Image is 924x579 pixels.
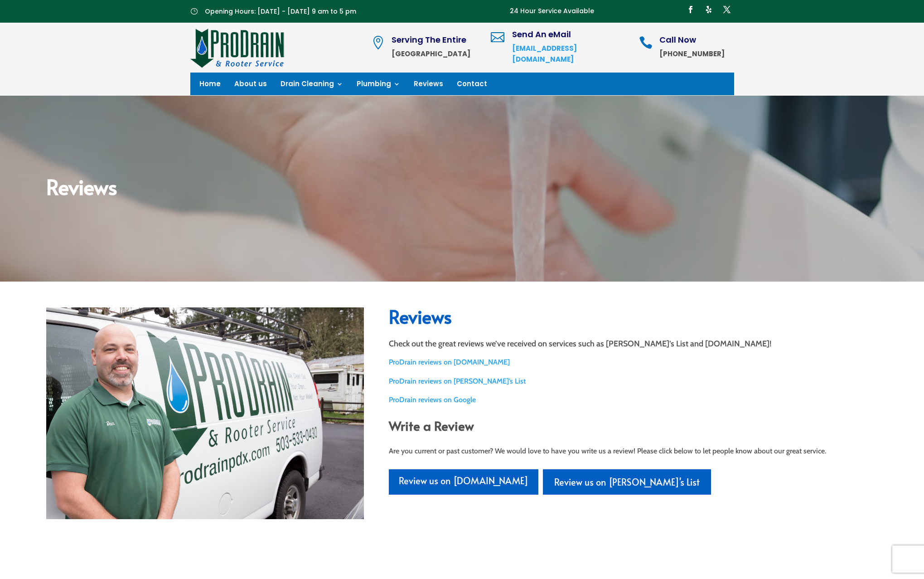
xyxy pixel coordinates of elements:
a: Drain Cleaning [281,81,343,91]
a: ProDrain reviews on [DOMAIN_NAME] [389,358,510,366]
span:  [639,36,653,49]
a: Review us on [DOMAIN_NAME] [389,469,538,495]
a: About us [234,81,267,91]
h2: Reviews [46,176,878,201]
a: Contact [457,81,487,91]
span: Send An eMail [512,29,571,40]
span: Call Now [659,34,696,45]
span: Opening Hours: [DATE] - [DATE] 9 am to 5 pm [205,7,356,16]
a: Follow on X [720,2,734,17]
span:  [371,36,385,49]
a: ProDrain reviews on Google [389,395,476,404]
p: 24 Hour Service Available [510,6,594,17]
span: Serving The Entire [392,34,466,45]
p: Check out the great reviews we’ve received on services such as [PERSON_NAME]’s List and [DOMAIN_N... [389,338,878,349]
a: Reviews [414,81,443,91]
a: ProDrain reviews on [PERSON_NAME]’s List [389,377,526,385]
a: Follow on Yelp [701,2,716,17]
img: _MG_4155_1 [46,307,364,519]
strong: [PHONE_NUMBER] [659,49,725,58]
a: Follow on Facebook [683,2,698,17]
span:  [491,30,504,44]
span: } [190,8,198,15]
a: Home [199,81,221,91]
h2: Reviews [389,307,878,330]
a: [EMAIL_ADDRESS][DOMAIN_NAME] [512,44,577,64]
p: Are you current or past customer? We would love to have you write us a review! Please click below... [389,446,878,457]
a: Review us on [PERSON_NAME]'s List [543,469,711,495]
a: Plumbing [357,81,400,91]
img: site-logo-100h [190,27,285,68]
h2: Write a Review [389,418,878,438]
strong: [GEOGRAPHIC_DATA] [392,49,470,58]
